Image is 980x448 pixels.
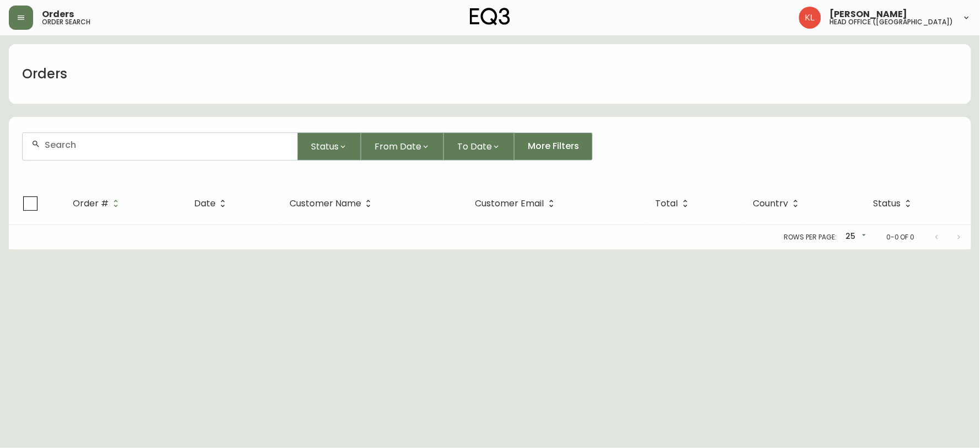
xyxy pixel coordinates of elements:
span: Customer Email [475,200,544,207]
span: Orders [42,10,74,19]
span: To Date [457,140,492,153]
span: Country [753,200,789,207]
h5: order search [42,19,90,25]
span: Customer Email [475,199,559,209]
button: From Date [361,132,444,161]
h1: Orders [22,65,67,83]
span: From Date [374,140,421,153]
button: Status [298,132,361,161]
span: Customer Name [290,200,361,207]
button: To Date [444,132,515,161]
span: Total [656,199,693,209]
span: Order # [73,200,109,207]
img: 2c0c8aa7421344cf0398c7f872b772b5 [799,7,821,29]
p: Rows per page: [784,232,837,242]
span: [PERSON_NAME] [830,10,908,19]
div: 25 [841,228,869,246]
p: 0-0 of 0 [886,232,915,242]
span: Date [194,199,230,209]
input: Search [45,140,288,150]
img: logo [470,8,511,25]
span: Order # [73,199,123,209]
h5: head office ([GEOGRAPHIC_DATA]) [830,19,954,25]
span: Country [753,199,803,209]
span: Customer Name [290,199,376,209]
button: More Filters [515,132,593,161]
span: More Filters [528,140,579,152]
span: Date [194,200,216,207]
span: Status [874,199,915,209]
span: Total [656,200,678,207]
span: Status [311,140,339,153]
span: Status [874,200,901,207]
